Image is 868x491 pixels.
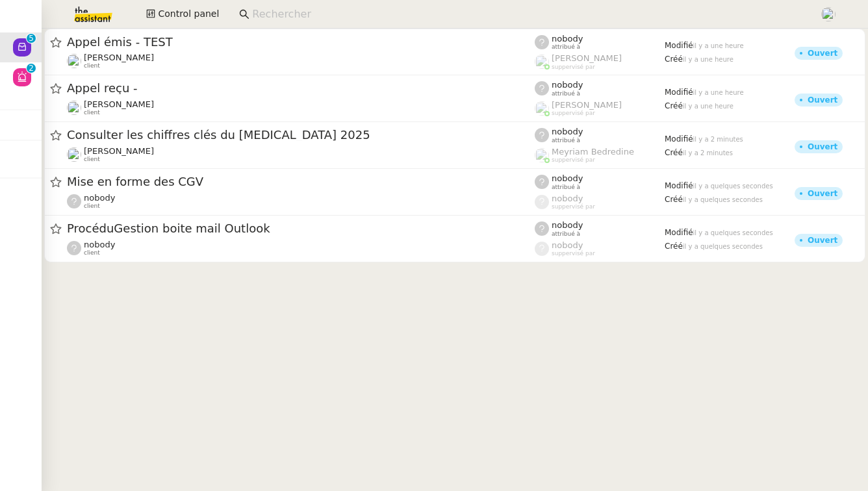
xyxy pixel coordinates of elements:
[535,127,665,144] app-user-label: attribué à
[821,7,836,21] img: users%2FPPrFYTsEAUgQy5cK5MCpqKbOX8K2%2Favatar%2FCapture%20d%E2%80%99e%CC%81cran%202023-06-05%20a%...
[693,183,773,190] span: il y a quelques secondes
[665,134,693,144] span: Modifié
[138,5,227,23] button: Control panel
[535,147,665,164] app-user-label: suppervisé par
[552,240,583,250] span: nobody
[84,249,100,257] span: client
[665,55,683,64] span: Créé
[67,223,535,234] span: ProcéduGestion boite mail Outlook
[808,143,837,151] div: Ouvert
[552,137,580,144] span: attribué à
[808,190,837,197] div: Ouvert
[84,146,154,156] span: [PERSON_NAME]
[552,203,595,210] span: suppervisé par
[84,62,100,69] span: client
[67,54,81,68] img: users%2FRcIDm4Xn1TPHYwgLThSv8RQYtaM2%2Favatar%2F95761f7a-40c3-4bb5-878d-fe785e6f95b2
[665,148,683,157] span: Créé
[808,236,837,244] div: Ouvert
[683,149,733,157] span: il y a 2 minutes
[67,240,535,257] app-user-detailed-label: client
[683,103,734,110] span: il y a une heure
[67,53,535,69] app-user-detailed-label: client
[67,99,535,116] app-user-detailed-label: client
[552,100,622,110] span: [PERSON_NAME]
[552,34,583,44] span: nobody
[535,53,665,70] app-user-label: suppervisé par
[552,64,595,71] span: suppervisé par
[84,193,115,203] span: nobody
[683,196,763,203] span: il y a quelques secondes
[552,250,595,257] span: suppervisé par
[693,42,744,49] span: il y a une heure
[665,195,683,204] span: Créé
[552,173,583,183] span: nobody
[158,6,219,21] span: Control panel
[535,240,665,257] app-user-label: suppervisé par
[552,53,622,63] span: [PERSON_NAME]
[552,220,583,230] span: nobody
[693,136,743,143] span: il y a 2 minutes
[535,100,665,117] app-user-label: suppervisé par
[552,157,595,164] span: suppervisé par
[535,101,549,116] img: users%2FyQfMwtYgTqhRP2YHWHmG2s2LYaD3%2Favatar%2Fprofile-pic.png
[693,229,773,236] span: il y a quelques secondes
[84,240,115,249] span: nobody
[84,203,100,210] span: client
[84,156,100,163] span: client
[535,194,665,210] app-user-label: suppervisé par
[27,34,36,43] nz-badge-sup: 5
[84,53,154,62] span: [PERSON_NAME]
[808,96,837,104] div: Ouvert
[535,148,549,162] img: users%2FaellJyylmXSg4jqeVbanehhyYJm1%2Favatar%2Fprofile-pic%20(4).png
[535,34,665,51] app-user-label: attribué à
[84,99,154,109] span: [PERSON_NAME]
[67,36,535,48] span: Appel émis - TEST
[67,146,535,163] app-user-detailed-label: client
[552,231,580,238] span: attribué à
[552,194,583,203] span: nobody
[552,147,634,157] span: Meyriam Bedredine
[29,64,34,75] p: 2
[552,110,595,117] span: suppervisé par
[552,127,583,136] span: nobody
[67,129,535,141] span: Consulter les chiffres clés du [MEDICAL_DATA] 2025
[665,101,683,110] span: Créé
[665,228,693,237] span: Modifié
[535,220,665,237] app-user-label: attribué à
[693,89,744,96] span: il y a une heure
[252,6,806,23] input: Rechercher
[665,181,693,190] span: Modifié
[665,88,693,97] span: Modifié
[67,101,81,115] img: users%2FRcIDm4Xn1TPHYwgLThSv8RQYtaM2%2Favatar%2F95761f7a-40c3-4bb5-878d-fe785e6f95b2
[665,41,693,50] span: Modifié
[67,193,535,210] app-user-detailed-label: client
[535,55,549,69] img: users%2FyQfMwtYgTqhRP2YHWHmG2s2LYaD3%2Favatar%2Fprofile-pic.png
[683,56,734,63] span: il y a une heure
[67,82,535,94] span: Appel reçu -
[535,173,665,190] app-user-label: attribué à
[665,242,683,251] span: Créé
[552,184,580,191] span: attribué à
[552,90,580,97] span: attribué à
[27,64,36,73] nz-badge-sup: 2
[67,147,81,162] img: users%2F2rWyni2NcsT8FrXawJl036xraBm1%2Favatar%2F_oK9ILH3_400x400.png
[683,243,763,250] span: il y a quelques secondes
[808,49,837,57] div: Ouvert
[552,80,583,90] span: nobody
[535,80,665,97] app-user-label: attribué à
[84,109,100,116] span: client
[29,34,34,45] p: 5
[552,44,580,51] span: attribué à
[67,176,535,188] span: Mise en forme des CGV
